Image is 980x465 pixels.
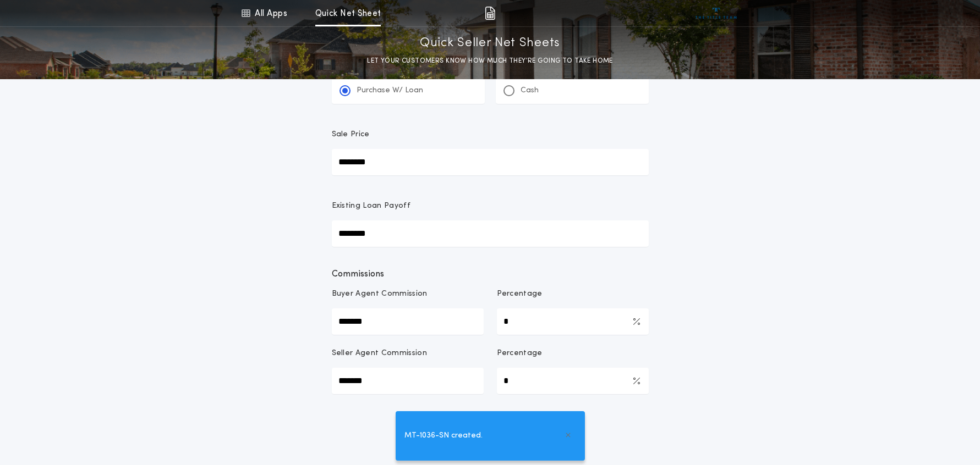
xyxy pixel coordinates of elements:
p: Cash [521,85,539,96]
input: Buyer Agent Commission [332,308,484,335]
input: Percentage [497,368,649,394]
p: Purchase W/ Loan [357,85,423,96]
input: Seller Agent Commission [332,368,484,394]
input: Percentage [497,308,649,335]
span: Commissions [332,268,649,281]
p: LET YOUR CUSTOMERS KNOW HOW MUCH THEY’RE GOING TO TAKE HOME [367,56,613,67]
p: Percentage [497,289,543,300]
p: Buyer Agent Commission [332,289,428,300]
input: Sale Price [332,149,649,175]
p: Seller Agent Commission [332,348,427,359]
span: MT-1036-SN created. [404,430,483,442]
input: Existing Loan Payoff [332,220,649,247]
img: img [485,7,495,20]
p: Existing Loan Payoff [332,201,410,212]
img: vs-icon [696,8,737,19]
p: Quick Seller Net Sheets [420,35,560,52]
p: Percentage [497,348,543,359]
p: Sale Price [332,129,370,140]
